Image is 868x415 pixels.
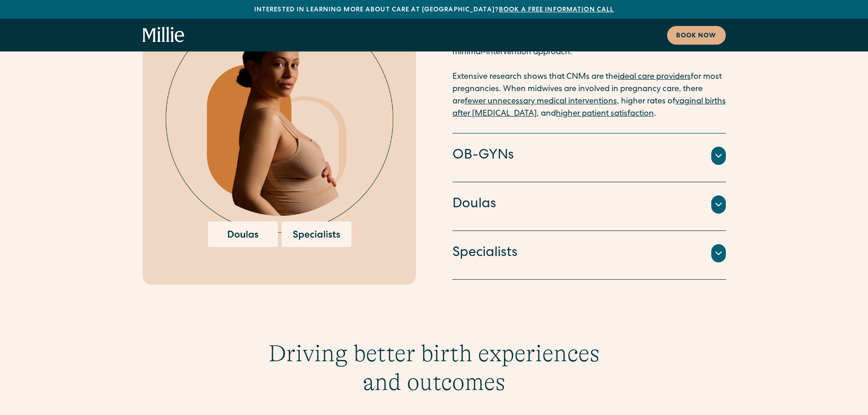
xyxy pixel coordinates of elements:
[676,31,717,41] div: Book now
[452,244,518,263] h4: Specialists
[667,26,726,45] a: Book now
[452,146,514,165] h4: OB-GYNs
[465,97,617,106] a: fewer unnecessary medical interventions
[556,110,654,118] a: higher patient satisfaction
[499,7,614,13] a: Book a free information call
[618,73,691,81] a: ideal care providers
[143,27,185,43] a: home
[259,339,609,396] h3: Driving better birth experiences and outcomes
[452,195,496,214] h4: Doulas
